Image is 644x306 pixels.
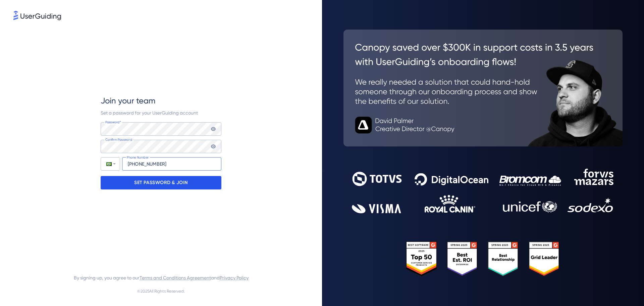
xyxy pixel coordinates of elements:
[352,169,614,213] img: 9302ce2ac39453076f5bc0f2f2ca889b.svg
[101,158,120,170] div: Brazil: + 55
[220,275,249,280] a: Privacy Policy
[122,157,221,171] input: Phone Number
[74,274,249,282] span: By signing up, you agree to our and
[140,275,211,280] a: Terms and Conditions Agreement
[13,11,61,20] img: 8faab4ba6bc7696a72372aa768b0286c.svg
[343,30,623,146] img: 26c0aa7c25a843aed4baddd2b5e0fa68.svg
[101,110,198,116] span: Set a password for your UserGuiding account
[134,177,188,188] p: SET PASSWORD & JOIN
[406,242,560,277] img: 25303e33045975176eb484905ab012ff.svg
[101,95,155,106] span: Join your team
[137,287,185,295] span: © 2025 All Rights Reserved.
